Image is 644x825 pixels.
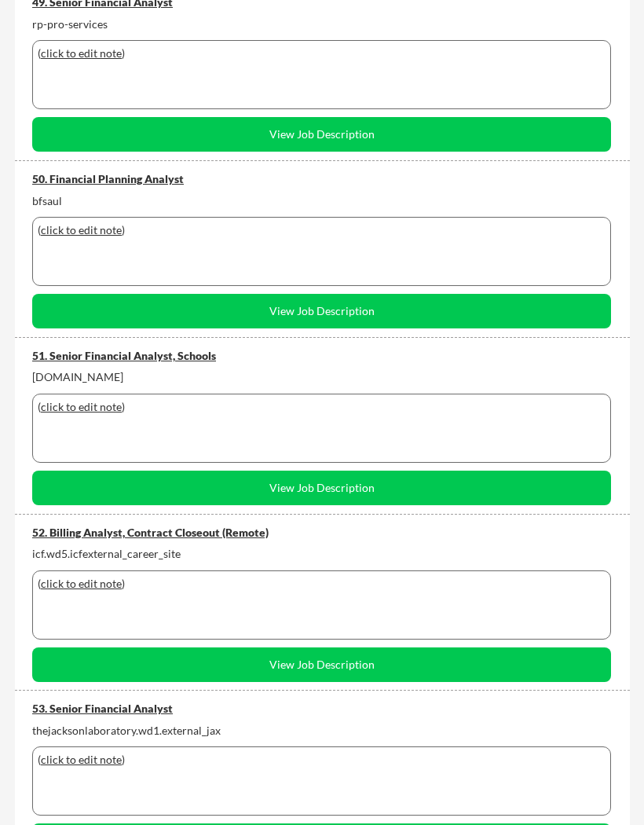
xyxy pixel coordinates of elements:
div: 53. Senior Financial Analyst [32,701,611,717]
div: ( ) [38,399,606,415]
div: 50. Financial Planning Analyst [32,171,611,187]
u: click to edit note [41,46,122,60]
button: View Job Description [32,294,611,328]
div: thejacksonlaboratory.wd1.external_jax [32,723,611,739]
div: 51. Senior Financial Analyst, Schools [32,348,611,364]
button: View Job Description [32,647,611,682]
div: icf.wd5.icfexternal_career_site [32,546,611,562]
u: click to edit note [41,223,122,236]
u: click to edit note [41,577,122,590]
div: ( ) [38,752,606,768]
u: click to edit note [41,400,122,413]
div: ( ) [38,46,606,61]
u: click to edit note [41,753,122,766]
div: 52. Billing Analyst, Contract Closeout (Remote) [32,525,611,541]
div: [DOMAIN_NAME] [32,369,611,385]
button: View Job Description [32,117,611,152]
div: ( ) [38,576,606,592]
div: ( ) [38,222,606,238]
div: rp-pro-services [32,16,611,32]
div: bfsaul [32,193,611,209]
button: View Job Description [32,471,611,505]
